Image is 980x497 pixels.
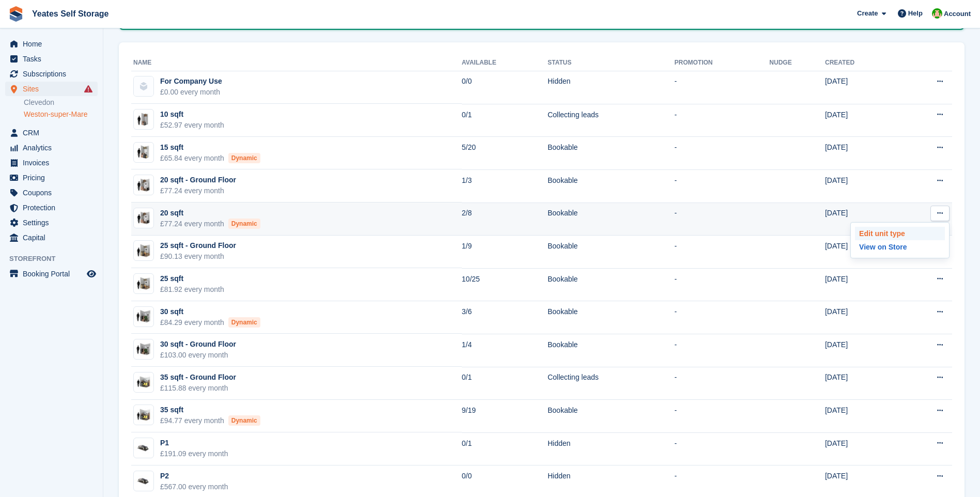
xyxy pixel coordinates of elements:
[462,203,548,236] td: 2/8
[825,400,898,433] td: [DATE]
[228,153,260,163] div: Dynamic
[160,415,260,426] div: £94.77 every month
[5,200,98,215] a: menu
[5,267,98,281] a: menu
[462,55,548,71] th: Available
[160,142,260,153] div: 15 sqft
[23,126,85,140] span: CRM
[825,236,898,269] td: [DATE]
[131,55,462,71] th: Name
[23,52,85,66] span: Tasks
[160,219,260,229] div: £77.24 every month
[160,372,236,383] div: 35 sqft - Ground Floor
[160,273,224,284] div: 25 sqft
[675,432,770,465] td: -
[675,236,770,269] td: -
[675,104,770,137] td: -
[160,383,236,394] div: £115.88 every month
[462,432,548,465] td: 0/1
[160,76,222,87] div: For Company Use
[5,230,98,245] a: menu
[5,141,98,155] a: menu
[675,268,770,301] td: -
[548,432,675,465] td: Hidden
[932,8,942,19] img: Angela Field
[160,185,236,196] div: £77.24 every month
[160,317,260,328] div: £84.29 every month
[160,405,260,415] div: 35 sqft
[134,475,153,487] img: 1%20Car%20Lot%20-%20Without%20dimensions.jpg
[134,178,153,193] img: 20-sqft-unit.jpg
[5,185,98,200] a: menu
[675,301,770,334] td: -
[160,284,224,295] div: £81.92 every month
[28,5,113,22] a: Yeates Self Storage
[462,236,548,269] td: 1/9
[675,367,770,400] td: -
[5,37,98,51] a: menu
[548,400,675,433] td: Bookable
[675,334,770,367] td: -
[825,367,898,400] td: [DATE]
[160,240,236,251] div: 25 sqft - Ground Floor
[825,71,898,104] td: [DATE]
[134,145,153,160] img: 15-sqft-unit.jpg
[675,203,770,236] td: -
[24,98,98,107] a: Clevedon
[23,37,85,51] span: Home
[675,55,770,71] th: Promotion
[462,71,548,104] td: 0/0
[23,230,85,245] span: Capital
[84,85,92,93] i: Smart entry sync failures have occurred
[160,339,236,350] div: 30 sqft - Ground Floor
[462,169,548,203] td: 1/3
[769,55,825,71] th: Nudge
[5,52,98,66] a: menu
[855,227,945,240] a: Edit unit type
[160,175,236,185] div: 20 sqft - Ground Floor
[8,6,24,22] img: stora-icon-8386f47178a22dfd0bd8f6a31ec36ba5ce8667c1dd55bd0f319d3a0aa187defe.svg
[160,471,228,482] div: P2
[462,334,548,367] td: 1/4
[160,350,236,361] div: £103.00 every month
[9,254,103,264] span: Storefront
[548,367,675,400] td: Collecting leads
[462,301,548,334] td: 3/6
[23,170,85,185] span: Pricing
[944,9,971,19] span: Account
[23,156,85,170] span: Invoices
[5,156,98,170] a: menu
[24,110,98,119] a: Weston-super-Mare
[462,400,548,433] td: 9/19
[134,112,153,127] img: 10-sqft-unit.jpg
[228,415,260,426] div: Dynamic
[462,137,548,170] td: 5/20
[825,203,898,236] td: [DATE]
[548,137,675,170] td: Bookable
[134,309,153,324] img: 30-sqft-unit.jpg
[23,82,85,96] span: Sites
[825,432,898,465] td: [DATE]
[548,236,675,269] td: Bookable
[675,71,770,104] td: -
[548,301,675,334] td: Bookable
[548,104,675,137] td: Collecting leads
[825,55,898,71] th: Created
[5,170,98,185] a: menu
[5,67,98,81] a: menu
[825,334,898,367] td: [DATE]
[855,240,945,254] a: View on Store
[160,482,228,492] div: £567.00 every month
[160,153,260,164] div: £65.84 every month
[548,71,675,104] td: Hidden
[548,268,675,301] td: Bookable
[160,448,228,459] div: £191.09 every month
[462,268,548,301] td: 10/25
[548,334,675,367] td: Bookable
[134,211,153,226] img: 20-sqft-unit.jpg
[825,301,898,334] td: [DATE]
[228,317,260,328] div: Dynamic
[23,141,85,155] span: Analytics
[462,104,548,137] td: 0/1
